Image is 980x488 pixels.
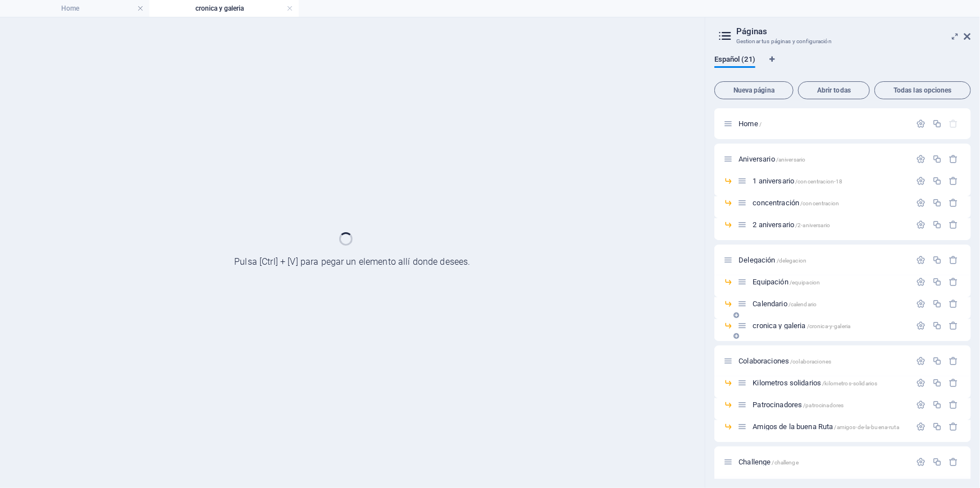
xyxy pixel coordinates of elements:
[749,199,910,206] div: concentración/concentracion
[916,198,926,208] div: Configuración
[719,87,788,94] span: Nueva página
[932,119,942,128] div: Duplicar
[949,255,959,265] div: Eliminar
[949,220,959,229] div: Eliminar
[749,401,910,408] div: Patrocinadores/patrocinadores
[916,457,926,467] div: Configuración
[795,222,830,228] span: /2-aniversario
[753,422,899,431] span: Haz clic para abrir la página
[949,198,959,208] div: Eliminar
[932,457,942,467] div: Duplicar
[949,277,959,287] div: Eliminar
[739,155,805,163] span: Haz clic para abrir la página
[949,378,959,388] div: Eliminar
[932,154,942,164] div: Duplicar
[916,422,926,431] div: Configuración
[932,356,942,366] div: Duplicar
[949,422,959,431] div: Eliminar
[753,379,877,387] span: Haz clic para abrir la página
[776,156,806,163] span: /aniversario
[736,36,949,47] h3: Gestionar tus páginas y configuración
[932,255,942,265] div: Duplicar
[753,321,850,330] span: Haz clic para abrir la página
[800,200,839,206] span: /concentracion
[916,255,926,265] div: Configuración
[749,221,910,228] div: 2 aniversario/2-aniversario
[749,322,910,329] div: cronica y galeria/cronica-y-galeria
[739,458,799,466] span: Haz clic para abrir la página
[753,400,844,409] span: Haz clic para abrir la página
[932,220,942,229] div: Duplicar
[932,176,942,186] div: Duplicar
[916,277,926,287] div: Configuración
[149,2,299,15] h4: cronica y galeria
[932,198,942,208] div: Duplicar
[949,400,959,409] div: Eliminar
[932,400,942,409] div: Duplicar
[714,81,794,99] button: Nueva página
[772,459,798,466] span: /challenge
[749,423,910,430] div: Amigos de la buena Ruta/amigos-de-la-buena-ruta
[949,176,959,186] div: Eliminar
[735,458,910,466] div: Challenge/challenge
[739,357,831,365] span: Haz clic para abrir la página
[777,257,807,264] span: /delegacion
[736,26,971,36] h2: Páginas
[790,279,821,286] span: /equipacion
[749,300,910,307] div: Calendario/calendario
[949,321,959,330] div: Eliminar
[749,177,910,185] div: 1 aniversario/concentracion-18
[759,121,762,127] span: /
[916,154,926,164] div: Configuración
[803,402,844,408] span: /patrocinadores
[932,321,942,330] div: Duplicar
[916,400,926,409] div: Configuración
[932,378,942,388] div: Duplicar
[949,299,959,309] div: Eliminar
[739,119,762,128] span: Haz clic para abrir la página
[822,380,877,386] span: /kilometros-solidarios
[916,176,926,186] div: Configuración
[749,278,910,286] div: Equipación/equipacion
[795,178,842,185] span: /concentracion-18
[790,358,831,365] span: /colaboraciones
[714,56,971,77] div: Pestañas de idiomas
[916,378,926,388] div: Configuración
[916,321,926,330] div: Configuración
[735,155,910,163] div: Aniversario/aniversario
[749,379,910,386] div: Kilometros solidarios/kilometros-solidarios
[932,277,942,287] div: Duplicar
[949,119,959,128] div: La página principal no puede eliminarse
[834,424,899,430] span: /amigos-de-la-buena-ruta
[932,299,942,309] div: Duplicar
[874,81,971,99] button: Todas las opciones
[803,87,865,94] span: Abrir todas
[788,301,817,307] span: /calendario
[714,53,755,68] span: Español (21)
[753,177,842,185] span: Haz clic para abrir la página
[949,356,959,366] div: Eliminar
[916,356,926,366] div: Configuración
[916,220,926,229] div: Configuración
[949,457,959,467] div: Eliminar
[932,422,942,431] div: Duplicar
[916,119,926,128] div: Configuración
[798,81,870,99] button: Abrir todas
[807,323,851,329] span: /cronica-y-galeria
[949,154,959,164] div: Eliminar
[735,357,910,365] div: Colaboraciones/colaboraciones
[739,256,806,264] span: Haz clic para abrir la página
[735,256,910,264] div: Delegación/delegacion
[753,300,817,308] span: Haz clic para abrir la página
[879,87,966,94] span: Todas las opciones
[916,299,926,309] div: Configuración
[735,120,910,127] div: Home/
[753,199,839,207] span: Haz clic para abrir la página
[753,220,830,229] span: Haz clic para abrir la página
[753,278,820,286] span: Haz clic para abrir la página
